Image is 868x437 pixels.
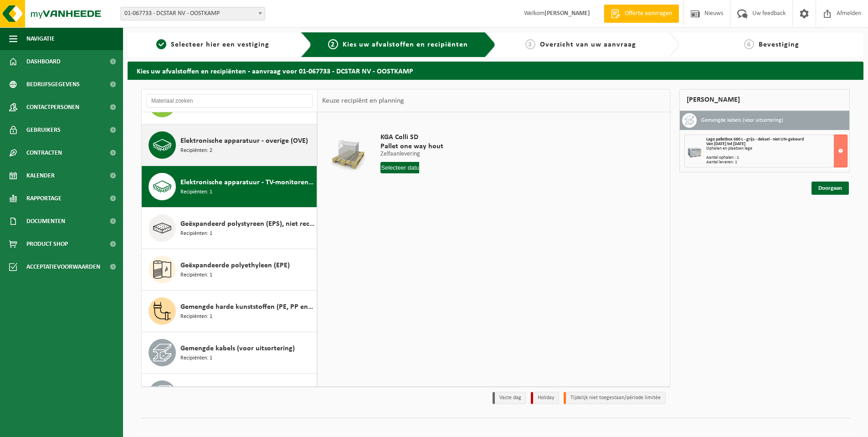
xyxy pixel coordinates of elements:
div: Aantal ophalen : 1 [706,156,847,160]
span: 2 [328,39,338,49]
span: Lage palletbox 680 L - grijs - deksel - niet UN-gekeurd [706,137,804,142]
button: Elektronische apparatuur - TV-monitoren (TVM) Recipiënten: 1 [142,166,317,208]
button: Gemengde metalen [142,374,317,415]
a: 1Selecteer hier een vestiging [132,39,293,50]
span: 01-067733 - DCSTAR NV - OOSTKAMP [121,7,265,20]
button: Gemengde harde kunststoffen (PE, PP en PVC), recycleerbaar (industrieel) Recipiënten: 1 [142,291,317,332]
p: Zelfaanlevering [380,151,458,157]
span: Geëxpandeerde polyethyleen (EPE) [180,260,290,271]
strong: Van [DATE] tot [DATE] [706,141,745,146]
input: Selecteer datum [380,162,419,173]
li: Vaste dag [493,392,526,404]
span: Acceptatievoorwaarden [26,255,100,278]
span: Gemengde metalen [180,385,241,395]
span: Recipiënten: 1 [180,188,212,197]
span: Recipiënten: 1 [180,354,212,363]
span: Bevestiging [759,41,799,48]
span: 01-067733 - DCSTAR NV - OOSTKAMP [120,7,265,21]
li: Tijdelijk niet toegestaan/période limitée [564,392,666,404]
span: Recipiënten: 2 [180,146,212,155]
span: Offerte aanvragen [622,9,674,18]
span: Rapportage [26,187,62,210]
span: Kalender [26,164,55,187]
span: 3 [525,39,535,49]
span: Contracten [26,141,62,164]
div: [PERSON_NAME] [679,89,850,111]
span: Dashboard [26,50,61,73]
a: Offerte aanvragen [604,5,679,23]
button: Elektronische apparatuur - overige (OVE) Recipiënten: 2 [142,125,317,166]
span: Selecteer hier een vestiging [171,41,269,48]
span: Elektronische apparatuur - TV-monitoren (TVM) [180,177,314,188]
span: Bedrijfsgegevens [26,73,80,96]
h2: Kies uw afvalstoffen en recipiënten - aanvraag voor 01-067733 - DCSTAR NV - OOSTKAMP [128,62,863,79]
span: Product Shop [26,233,68,255]
span: Geëxpandeerd polystyreen (EPS), niet recycleerbaar [180,218,314,229]
button: Geëxpandeerde polyethyleen (EPE) Recipiënten: 1 [142,249,317,291]
span: Navigatie [26,27,55,50]
strong: [PERSON_NAME] [544,10,590,17]
button: Gemengde kabels (voor uitsortering) Recipiënten: 1 [142,332,317,374]
div: Aantal leveren: 1 [706,160,847,165]
span: Overzicht van uw aanvraag [540,41,636,48]
span: Gemengde harde kunststoffen (PE, PP en PVC), recycleerbaar (industrieel) [180,302,314,312]
li: Holiday [531,392,559,404]
input: Materiaal zoeken [146,94,313,108]
span: Gemengde kabels (voor uitsortering) [180,343,295,354]
a: Doorgaan [812,182,849,195]
div: Keuze recipiënt en planning [318,89,409,112]
span: Pallet one way hout [380,142,458,151]
button: Geëxpandeerd polystyreen (EPS), niet recycleerbaar Recipiënten: 1 [142,208,317,249]
span: Recipiënten: 1 [180,271,212,280]
span: Recipiënten: 1 [180,312,212,321]
span: Elektronische apparatuur - overige (OVE) [180,135,308,146]
span: KGA Colli SD [380,133,458,142]
span: 4 [744,39,754,49]
h3: Gemengde kabels (voor uitsortering) [701,113,783,128]
span: Recipiënten: 1 [180,229,212,238]
div: Ophalen en plaatsen lege [706,146,847,151]
span: Gebruikers [26,119,61,141]
span: Kies uw afvalstoffen en recipiënten [343,41,468,48]
span: 1 [156,39,166,49]
span: Documenten [26,210,65,233]
span: Contactpersonen [26,96,79,119]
